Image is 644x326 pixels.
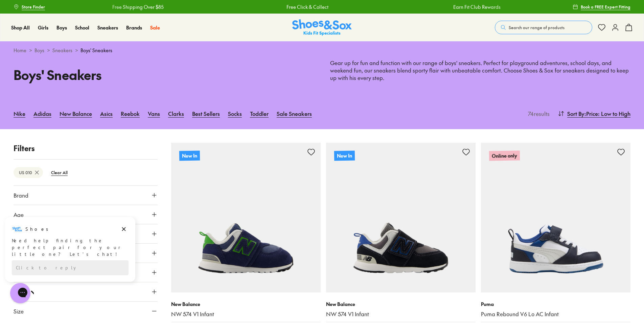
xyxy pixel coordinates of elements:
[481,310,630,318] a: Puma Rebound V6 Lo AC Infant
[97,24,118,31] a: Sneakers
[334,150,355,161] p: New In
[12,44,129,59] div: Reply to the campaigns
[573,1,630,13] a: Book a FREE Expert Fitting
[56,24,67,31] a: Boys
[326,143,476,292] a: New In
[286,3,328,11] a: Free Click & Collect
[171,310,321,318] a: NW 574 V1 Infant
[171,301,321,308] p: New Balance
[179,150,200,161] p: New In
[100,106,113,121] a: Asics
[148,106,160,121] a: Vans
[60,106,92,121] a: New Balance
[126,24,142,31] a: Brands
[326,301,476,308] p: New Balance
[80,47,112,54] span: Boys' Sneakers
[14,307,24,315] span: Size
[277,106,312,121] a: Sale Sneakers
[11,24,30,31] a: Shop All
[25,10,52,17] h3: Shoes
[75,24,89,31] a: School
[567,109,584,118] span: Sort By
[38,24,48,31] a: Girls
[12,8,23,19] img: Shoes logo
[250,106,269,121] a: Toddler
[52,47,72,54] a: Sneakers
[14,282,158,301] button: Price
[14,167,43,178] btn: US 010
[525,109,550,118] p: 74 results
[14,143,158,154] p: Filters
[14,106,25,121] a: Nike
[150,24,160,31] a: Sale
[168,106,184,121] a: Clarks
[228,106,242,121] a: Socks
[12,21,129,42] div: Need help finding the perfect pair for your little one? Let’s chat!
[326,310,476,318] a: NW 574 V1 Infant
[481,143,630,292] a: Online only
[14,302,158,321] button: Size
[453,3,500,11] a: Earn Fit Club Rewards
[509,24,565,30] span: Search our range of products
[119,8,129,18] button: Dismiss campaign
[14,186,158,205] button: Brand
[171,143,321,292] a: New In
[14,210,24,219] span: Age
[14,47,26,54] a: Home
[34,47,44,54] a: Boys
[581,4,630,10] span: Book a FREE Expert Fitting
[14,1,45,13] a: Store Finder
[330,59,630,82] p: Gear up for fun and function with our range of boys' sneakers. Perfect for playground adventures,...
[5,1,135,66] div: Campaign message
[112,3,163,11] a: Free Shipping Over $85
[14,205,158,224] button: Age
[14,47,630,54] div: > > >
[5,8,135,42] div: Message from Shoes. Need help finding the perfect pair for your little one? Let’s chat!
[192,106,220,121] a: Best Sellers
[14,191,28,199] span: Brand
[22,4,45,10] span: Store Finder
[489,150,520,161] p: Online only
[292,19,352,36] img: SNS_Logo_Responsive.svg
[495,21,592,34] button: Search our range of products
[33,106,51,121] a: Adidas
[292,19,352,36] a: Shoes & Sox
[46,166,73,179] btn: Clear All
[121,106,140,121] a: Reebok
[14,65,314,84] h1: Boys' Sneakers
[558,106,630,121] button: Sort By:Price: Low to High
[481,301,630,308] p: Puma
[584,109,630,118] span: : Price: Low to High
[7,281,34,306] iframe: Gorgias live chat messenger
